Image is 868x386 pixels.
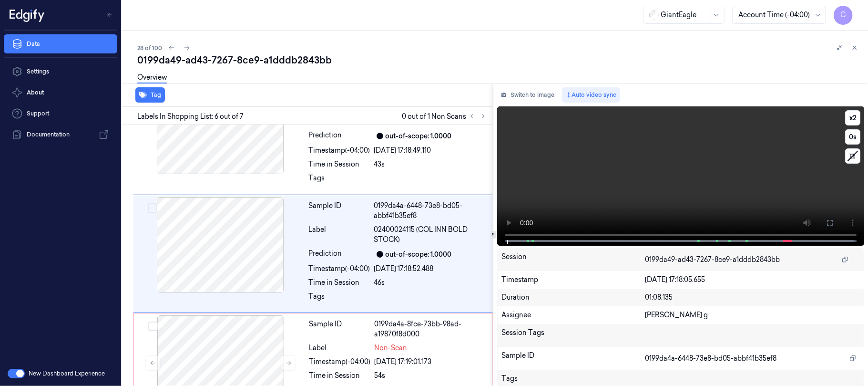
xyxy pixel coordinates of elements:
[309,319,371,339] div: Sample ID
[4,104,117,123] a: Support
[562,87,620,103] button: Auto video sync
[386,131,452,141] div: out-of-scope: 1.0000
[501,328,645,343] div: Session Tags
[501,292,645,303] div: Duration
[645,310,860,320] div: [PERSON_NAME] g
[375,357,487,367] div: [DATE] 17:19:01.173
[374,159,487,169] div: 43s
[497,87,558,103] button: Switch to image
[501,252,645,267] div: Session
[148,322,158,331] button: Select row
[148,203,157,213] button: Select row
[4,34,117,53] a: Data
[137,112,244,122] span: Labels In Shopping List: 6 out of 7
[137,53,860,67] div: 0199da49-ad43-7267-8ce9-a1dddb2843bb
[845,129,860,145] button: 0s
[135,87,165,103] button: Tag
[309,278,370,288] div: Time in Session
[386,250,452,260] div: out-of-scope: 1.0000
[4,125,117,144] a: Documentation
[102,7,117,22] button: Toggle Navigation
[374,278,487,288] div: 46s
[834,6,853,25] button: C
[137,44,162,52] span: 28 of 100
[309,357,371,367] div: Timestamp (-04:00)
[645,275,860,285] div: [DATE] 17:18:05.655
[645,292,860,303] div: 01:08.135
[309,159,370,169] div: Time in Session
[374,264,487,274] div: [DATE] 17:18:52.488
[309,201,370,221] div: Sample ID
[845,110,860,125] button: x2
[309,371,371,381] div: Time in Session
[501,310,645,320] div: Assignee
[501,351,645,366] div: Sample ID
[309,292,370,307] div: Tags
[374,146,487,156] div: [DATE] 17:18:49.110
[309,225,370,245] div: Label
[309,146,370,156] div: Timestamp (-04:00)
[402,111,489,122] span: 0 out of 1 Non Scans
[501,275,645,285] div: Timestamp
[645,255,780,265] span: 0199da49-ad43-7267-8ce9-a1dddb2843bb
[4,62,117,81] a: Settings
[645,354,776,364] span: 0199da4a-6448-73e8-bd05-abbf41b35ef8
[309,249,370,260] div: Prediction
[374,201,487,221] div: 0199da4a-6448-73e8-bd05-abbf41b35ef8
[375,343,408,353] span: Non-Scan
[137,73,167,83] a: Overview
[309,343,371,353] div: Label
[4,83,117,102] button: About
[374,225,487,245] span: 02400024115 (COL INN BOLD STOCK)
[375,319,487,339] div: 0199da4a-8fce-73bb-98ad-a19870f8d000
[309,173,370,188] div: Tags
[309,264,370,274] div: Timestamp (-04:00)
[375,371,487,381] div: 54s
[309,130,370,142] div: Prediction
